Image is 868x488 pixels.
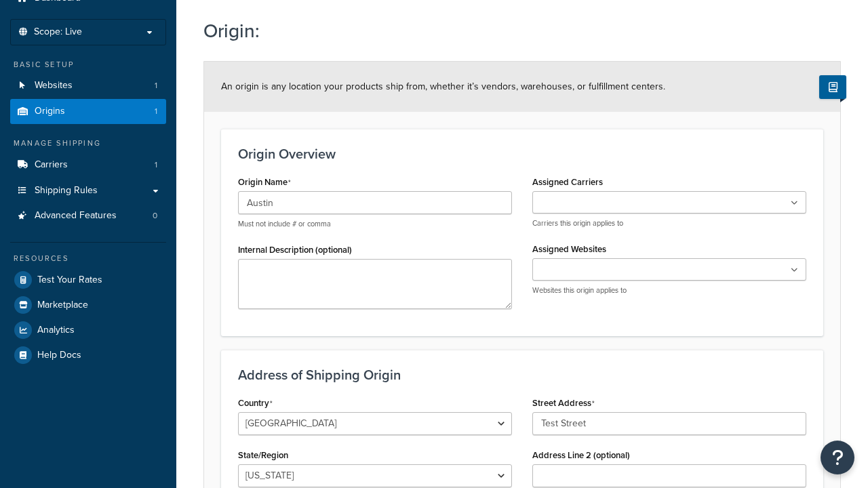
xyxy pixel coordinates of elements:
[35,210,117,222] span: Advanced Features
[221,79,665,94] span: An origin is any location your products ship from, whether it’s vendors, warehouses, or fulfillme...
[532,177,603,187] label: Assigned Carriers
[203,18,824,44] h1: Origin:
[238,398,273,409] label: Country
[532,285,806,296] p: Websites this origin applies to
[34,26,82,38] span: Scope: Live
[238,450,288,460] label: State/Region
[37,325,75,336] span: Analytics
[35,80,73,91] span: Websites
[238,177,291,188] label: Origin Name
[821,441,854,474] button: Open Resource Center
[37,350,81,361] span: Help Docs
[10,318,166,342] a: Analytics
[10,178,166,203] a: Shipping Rules
[532,398,595,409] label: Street Address
[10,59,166,70] div: Basic Setup
[37,300,88,311] span: Marketplace
[155,159,157,171] span: 1
[10,203,166,228] li: Advanced Features
[35,185,98,197] span: Shipping Rules
[532,244,606,254] label: Assigned Websites
[10,73,166,98] li: Websites
[10,293,166,317] a: Marketplace
[10,253,166,264] div: Resources
[153,210,157,222] span: 0
[10,343,166,367] a: Help Docs
[819,75,846,99] button: Show Help Docs
[35,106,65,117] span: Origins
[532,450,630,460] label: Address Line 2 (optional)
[155,80,157,91] span: 1
[238,219,512,229] p: Must not include # or comma
[532,218,806,228] p: Carriers this origin applies to
[10,152,166,178] a: Carriers1
[238,146,806,161] h3: Origin Overview
[10,99,166,124] a: Origins1
[10,73,166,98] a: Websites1
[155,106,157,117] span: 1
[37,274,102,286] span: Test Your Rates
[35,159,68,171] span: Carriers
[10,138,166,149] div: Manage Shipping
[10,99,166,124] li: Origins
[238,367,806,382] h3: Address of Shipping Origin
[10,203,166,228] a: Advanced Features0
[10,152,166,178] li: Carriers
[10,268,166,292] a: Test Your Rates
[238,245,352,255] label: Internal Description (optional)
